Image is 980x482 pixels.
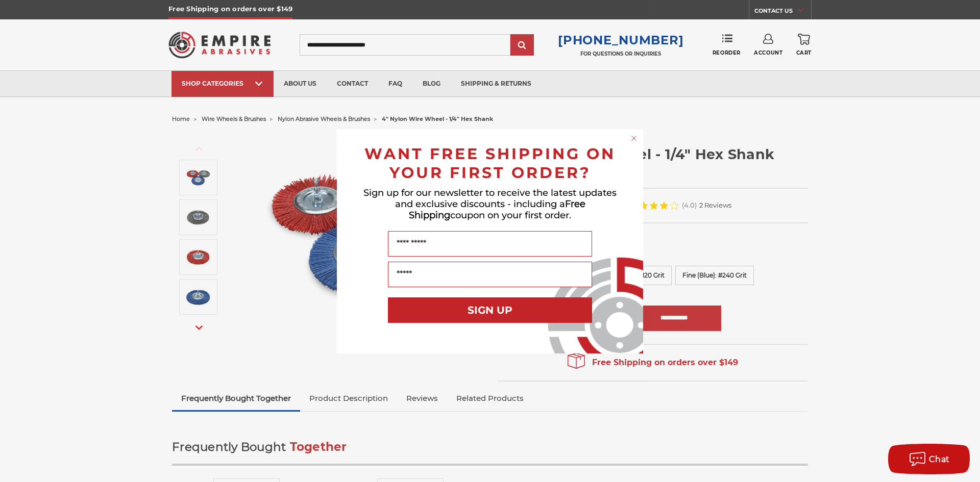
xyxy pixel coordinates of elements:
button: Close dialog [629,133,639,143]
span: WANT FREE SHIPPING ON YOUR FIRST ORDER? [364,144,616,182]
button: SIGN UP [388,297,592,323]
button: Chat [888,444,970,474]
span: Free Shipping [409,198,585,221]
span: Sign up for our newsletter to receive the latest updates and exclusive discounts - including a co... [363,187,617,221]
span: Chat [929,454,950,464]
